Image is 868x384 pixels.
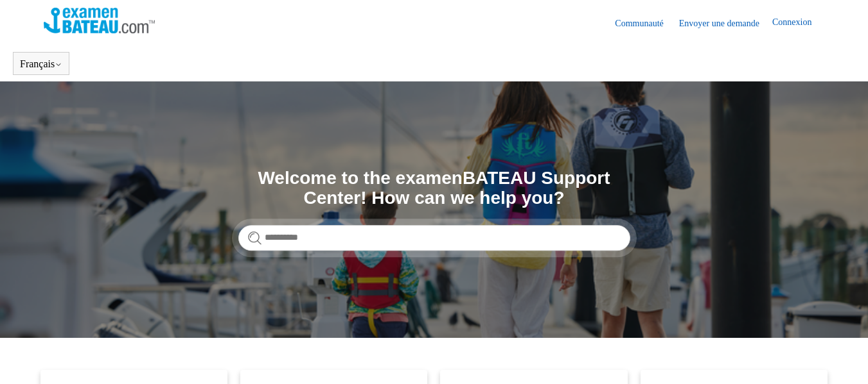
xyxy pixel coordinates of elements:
[20,58,62,70] button: Français
[615,17,676,30] a: Communauté
[679,17,772,30] a: Envoyer une demande
[238,169,630,208] h1: Welcome to the examenBATEAU Support Center! How can we help you?
[772,15,824,31] a: Connexion
[44,8,155,33] img: Page d’accueil du Centre d’aide Examen Bateau
[238,225,630,251] input: Rechercher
